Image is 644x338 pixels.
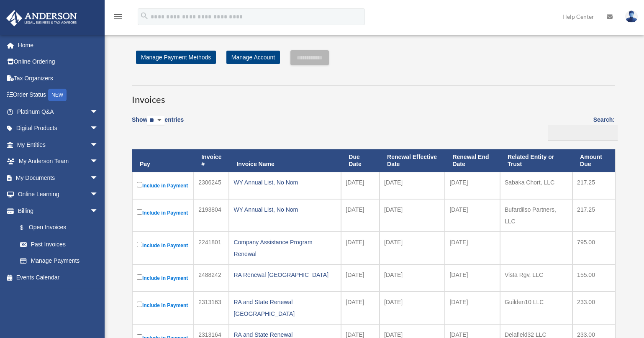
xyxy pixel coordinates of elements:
[137,273,189,283] label: Include in Payment
[90,169,107,187] span: arrow_drop_down
[572,199,615,232] td: 217.25
[445,149,500,172] th: Renewal End Date: activate to sort column ascending
[341,199,380,232] td: [DATE]
[90,120,107,137] span: arrow_drop_down
[233,296,336,320] div: RA and State Renewal [GEOGRAPHIC_DATA]
[445,172,500,199] td: [DATE]
[137,242,142,247] input: Include in Payment
[445,264,500,292] td: [DATE]
[137,207,189,218] label: Include in Payment
[137,300,189,310] label: Include in Payment
[380,149,445,172] th: Renewal Effective Date: activate to sort column ascending
[194,232,229,264] td: 2241801
[137,240,189,251] label: Include in Payment
[6,153,111,170] a: My Anderson Teamarrow_drop_down
[12,219,103,236] a: $Open Invoices
[625,10,638,23] img: User Pic
[233,177,336,188] div: WY Annual List, No Nom
[113,15,123,22] a: menu
[6,186,111,203] a: Online Learningarrow_drop_down
[194,149,229,172] th: Invoice #: activate to sort column ascending
[6,87,111,104] a: Order StatusNEW
[132,149,194,172] th: Pay: activate to sort column descending
[545,115,615,141] label: Search:
[90,202,107,220] span: arrow_drop_down
[4,10,80,26] img: Anderson Advisors Platinum Portal
[147,116,164,125] select: Showentries
[572,232,615,264] td: 795.00
[194,264,229,292] td: 2488242
[194,292,229,324] td: 2313163
[140,11,149,20] i: search
[6,169,111,186] a: My Documentsarrow_drop_down
[341,292,380,324] td: [DATE]
[136,51,216,64] a: Manage Payment Methods
[380,172,445,199] td: [DATE]
[12,253,107,269] a: Manage Payments
[6,120,111,137] a: Digital Productsarrow_drop_down
[90,136,107,154] span: arrow_drop_down
[500,149,572,172] th: Related Entity or Trust: activate to sort column ascending
[90,186,107,203] span: arrow_drop_down
[132,85,615,106] h3: Invoices
[445,199,500,232] td: [DATE]
[6,70,111,87] a: Tax Organizers
[572,172,615,199] td: 217.25
[6,136,111,153] a: My Entitiesarrow_drop_down
[90,153,107,170] span: arrow_drop_down
[445,292,500,324] td: [DATE]
[445,232,500,264] td: [DATE]
[48,89,67,101] div: NEW
[500,172,572,199] td: Sabaka Chort, LLC
[380,292,445,324] td: [DATE]
[500,264,572,292] td: Vista Rgv, LLC
[137,180,189,191] label: Include in Payment
[137,274,142,280] input: Include in Payment
[572,264,615,292] td: 155.00
[194,199,229,232] td: 2193804
[500,199,572,232] td: Bufardilso Partners, LLC
[572,292,615,324] td: 233.00
[90,103,107,120] span: arrow_drop_down
[132,115,184,134] label: Show entries
[137,209,142,215] input: Include in Payment
[12,236,107,253] a: Past Invoices
[6,103,111,120] a: Platinum Q&Aarrow_drop_down
[6,54,111,70] a: Online Ordering
[380,264,445,292] td: [DATE]
[137,182,142,187] input: Include in Payment
[380,232,445,264] td: [DATE]
[548,125,618,141] input: Search:
[341,232,380,264] td: [DATE]
[572,149,615,172] th: Amount Due: activate to sort column ascending
[113,12,123,22] i: menu
[341,264,380,292] td: [DATE]
[341,172,380,199] td: [DATE]
[137,302,142,307] input: Include in Payment
[380,199,445,232] td: [DATE]
[6,37,111,54] a: Home
[233,236,336,260] div: Company Assistance Program Renewal
[6,269,111,286] a: Events Calendar
[229,149,341,172] th: Invoice Name: activate to sort column ascending
[233,204,336,215] div: WY Annual List, No Nom
[500,292,572,324] td: Guilden10 LLC
[25,223,29,233] span: $
[341,149,380,172] th: Due Date: activate to sort column ascending
[226,51,280,64] a: Manage Account
[6,202,107,219] a: Billingarrow_drop_down
[194,172,229,199] td: 2306245
[233,269,336,281] div: RA Renewal [GEOGRAPHIC_DATA]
